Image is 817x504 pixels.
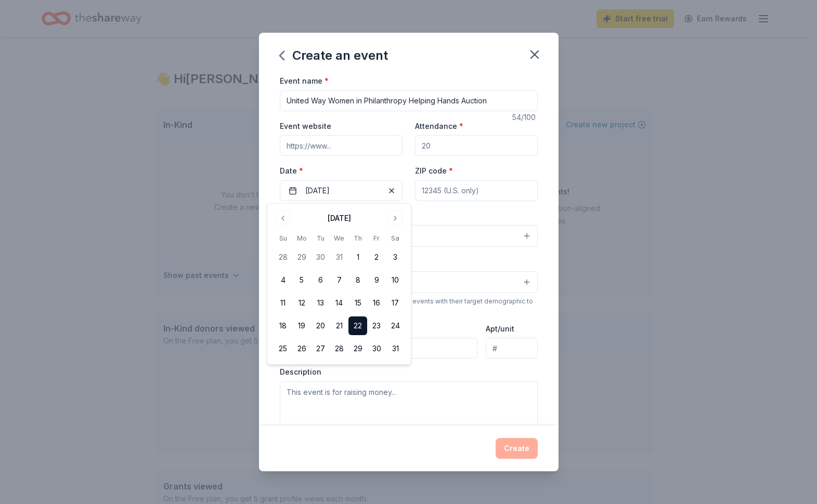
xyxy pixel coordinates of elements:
[274,271,292,289] button: 4
[415,135,538,156] input: 20
[367,248,386,267] button: 2
[311,248,330,267] button: 30
[274,233,292,244] th: Sunday
[330,316,348,335] button: 21
[367,233,386,244] th: Friday
[274,248,292,267] button: 28
[512,111,538,124] div: 54 /100
[274,339,292,358] button: 25
[415,121,463,131] label: Attendance
[280,90,538,111] input: Spring Fundraiser
[330,248,348,267] button: 31
[292,294,311,312] button: 12
[280,76,329,86] label: Event name
[348,339,367,358] button: 29
[292,233,311,244] th: Monday
[311,271,330,289] button: 6
[415,166,453,176] label: ZIP code
[274,316,292,335] button: 18
[280,47,388,64] div: Create an event
[348,271,367,289] button: 8
[330,294,348,312] button: 14
[311,339,330,358] button: 27
[330,233,348,244] th: Wednesday
[348,294,367,312] button: 15
[386,316,405,335] button: 24
[386,294,405,312] button: 17
[276,211,290,226] button: Go to previous month
[328,212,351,224] div: [DATE]
[386,248,405,267] button: 3
[274,294,292,312] button: 11
[311,294,330,312] button: 13
[367,271,386,289] button: 9
[367,294,386,312] button: 16
[386,271,405,289] button: 10
[280,166,403,176] label: Date
[486,338,537,359] input: #
[292,248,311,267] button: 29
[348,316,367,335] button: 22
[311,316,330,335] button: 20
[386,233,405,244] th: Saturday
[280,367,321,377] label: Description
[415,180,538,201] input: 12345 (U.S. only)
[367,316,386,335] button: 23
[348,248,367,267] button: 1
[280,121,331,131] label: Event website
[367,339,386,358] button: 30
[292,339,311,358] button: 26
[386,339,405,358] button: 31
[280,180,403,201] button: [DATE]
[388,211,403,226] button: Go to next month
[486,324,514,334] label: Apt/unit
[292,271,311,289] button: 5
[311,233,330,244] th: Tuesday
[280,135,403,156] input: https://www...
[348,233,367,244] th: Thursday
[330,271,348,289] button: 7
[330,339,348,358] button: 28
[292,316,311,335] button: 19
